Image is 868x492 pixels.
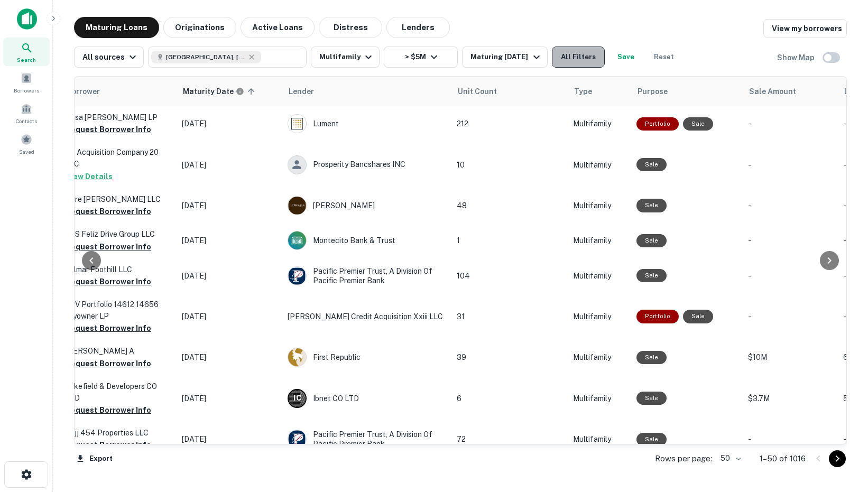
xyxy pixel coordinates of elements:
[636,269,667,282] div: Sale
[319,17,382,38] button: Distress
[457,351,562,363] p: 39
[636,117,679,131] div: This is a portfolio loan with 2 properties
[82,51,139,63] div: All sources
[288,231,306,249] img: picture
[470,51,542,63] div: Maturing [DATE]
[182,311,277,322] p: [DATE]
[66,404,151,416] button: Request Borrower Info
[748,311,833,322] p: -
[647,47,681,68] button: Reset
[293,393,301,404] p: I C
[748,270,833,282] p: -
[182,433,277,445] p: [DATE]
[241,17,315,38] button: Active Loans
[573,235,626,246] p: Multifamily
[748,351,833,363] p: $10M
[386,17,450,38] button: Lenders
[166,52,245,62] span: [GEOGRAPHIC_DATA], [GEOGRAPHIC_DATA], [GEOGRAPHIC_DATA]
[457,235,562,246] p: 1
[3,38,50,66] a: Search
[288,196,446,215] div: [PERSON_NAME]
[815,407,868,458] div: Chat Widget
[763,19,847,38] a: View my borrowers
[748,235,833,246] p: -
[573,159,626,171] p: Multifamily
[66,345,171,357] p: [PERSON_NAME] A
[844,86,858,97] h6: LTV
[457,311,562,322] p: 31
[66,264,171,275] p: Sylmar Foothill LLC
[843,312,846,321] span: -
[66,205,151,218] button: Request Borrower Info
[60,77,177,106] th: Borrower
[457,200,562,211] p: 48
[636,158,667,171] div: Sale
[183,86,244,97] div: Maturity dates displayed may be estimated. Please contact the lender for the most accurate maturi...
[66,228,171,240] p: LOS Feliz Drive Group LLC
[568,77,631,106] th: Type
[182,200,277,211] p: [DATE]
[748,393,833,404] p: $3.7M
[288,430,306,448] img: picture
[843,119,846,128] span: -
[182,118,277,129] p: [DATE]
[655,452,712,465] p: Rows per page:
[458,85,511,98] span: Unit Count
[14,86,39,95] span: Borrowers
[636,234,667,247] div: Sale
[182,159,277,171] p: [DATE]
[66,357,151,370] button: Request Borrower Info
[288,114,446,133] div: Lument
[573,351,626,363] p: Multifamily
[384,47,458,68] button: > $5M
[17,8,37,30] img: capitalize-icon.png
[457,118,562,129] p: 212
[288,311,446,322] p: [PERSON_NAME] Credit Acquisition Xxiii LLC
[743,77,838,106] th: Sale Amount
[552,47,605,68] button: All Filters
[457,393,562,404] p: 6
[74,47,144,68] button: All sources
[716,451,743,466] div: 50
[3,68,50,97] a: Borrowers
[683,310,713,323] div: Sale
[636,433,667,446] div: Sale
[74,451,115,467] button: Export
[843,236,846,245] span: -
[66,275,151,288] button: Request Borrower Info
[636,351,667,364] div: Sale
[16,117,37,125] span: Contacts
[636,392,667,405] div: Sale
[288,197,306,215] img: picture
[748,433,833,445] p: -
[638,85,681,98] span: Purpose
[288,155,446,174] div: Prosperity Bancshares INC
[288,348,306,366] img: picture
[182,393,277,404] p: [DATE]
[66,240,151,253] button: Request Borrower Info
[183,86,234,97] h6: Maturity Date
[3,99,50,127] a: Contacts
[3,129,50,158] a: Saved
[457,159,562,171] p: 10
[288,267,306,285] img: picture
[182,270,277,282] p: [DATE]
[457,433,562,445] p: 72
[573,270,626,282] p: Multifamily
[182,351,277,363] p: [DATE]
[288,266,446,285] div: Pacific Premier Trust, A Division Of Pacific Premier Bank
[609,47,643,68] button: Save your search to get updates of matches that match your search criteria.
[17,55,36,64] span: Search
[66,123,151,136] button: Request Borrower Info
[288,430,446,449] div: Pacific Premier Trust, A Division Of Pacific Premier Bank
[573,393,626,404] p: Multifamily
[843,161,846,169] span: -
[451,77,568,106] th: Unit Count
[457,270,562,282] p: 104
[311,47,380,68] button: Multifamily
[573,200,626,211] p: Multifamily
[66,439,151,451] button: Request Borrower Info
[66,299,171,322] p: SFV Portfolio 14612 14656 Blyowner LP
